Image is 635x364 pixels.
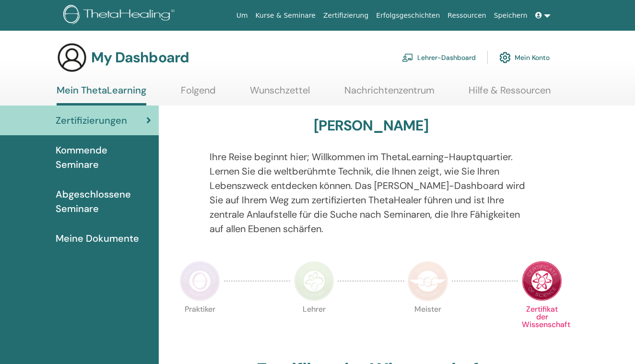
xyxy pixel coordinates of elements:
[408,261,448,301] img: Master
[499,49,511,66] img: cog.svg
[469,84,551,103] a: Hilfe & Ressourcen
[56,143,151,172] span: Kommende Seminare
[294,305,334,346] p: Lehrer
[402,53,413,62] img: chalkboard-teacher.svg
[402,47,476,68] a: Lehrer-Dashboard
[180,305,220,346] p: Praktiker
[181,84,216,103] a: Folgend
[56,113,127,128] span: Zertifizierungen
[56,231,139,246] span: Meine Dokumente
[344,84,435,103] a: Nachrichtenzentrum
[250,84,310,103] a: Wunschzettel
[210,150,532,236] p: Ihre Reise beginnt hier; Willkommen im ThetaLearning-Hauptquartier. Lernen Sie die weltberühmte T...
[314,117,428,134] h3: [PERSON_NAME]
[490,7,531,24] a: Speichern
[522,261,562,301] img: Certificate of Science
[408,305,448,346] p: Meister
[91,49,189,66] h3: My Dashboard
[57,42,87,73] img: generic-user-icon.jpg
[57,84,146,106] a: Mein ThetaLearning
[56,187,151,216] span: Abgeschlossene Seminare
[294,261,334,301] img: Instructor
[319,7,372,24] a: Zertifizierung
[252,7,319,24] a: Kurse & Seminare
[233,7,252,24] a: Um
[522,305,562,346] p: Zertifikat der Wissenschaft
[63,5,178,26] img: logo.png
[444,7,490,24] a: Ressourcen
[180,261,220,301] img: Practitioner
[372,7,444,24] a: Erfolgsgeschichten
[499,47,550,68] a: Mein Konto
